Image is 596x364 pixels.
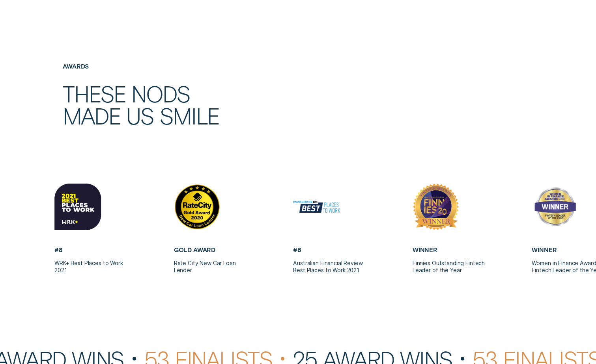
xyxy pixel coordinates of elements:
[54,246,129,253] h5: #8
[174,246,249,253] h5: GOLD AWARD
[413,260,488,273] p: Finnies Outstanding Fintech Leader of the Year
[174,184,220,230] img: RateCity Gold Award 2020 - New Car Loan Lender
[293,246,368,253] h5: #6
[54,260,129,273] p: WRK+ Best Places to Work 2021
[532,184,578,230] img: Women in Finance Awards 2020 - Winner - Fintech Leader of the Year
[63,82,295,127] h2: These nods made us smile
[63,63,295,70] h4: Awards
[413,246,488,253] h5: Winner
[293,260,368,273] p: Australian Financial Review Best Places to Work 2021
[174,260,249,273] p: Rate City New Car Loan Lender
[413,184,459,230] img: Fintech Awards - Fintech Australia - Finnies 2020 - Winner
